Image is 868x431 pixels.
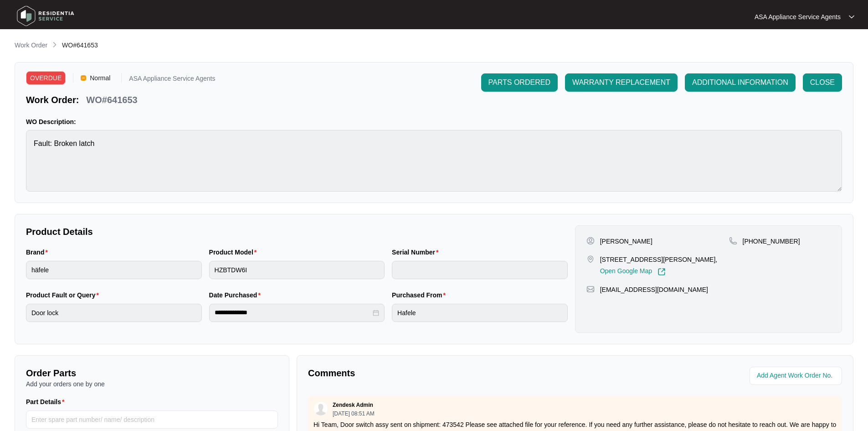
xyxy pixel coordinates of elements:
[26,248,51,257] label: Brand
[849,15,854,19] img: dropdown arrow
[26,410,278,429] input: Part Details
[13,41,49,51] a: Work Order
[86,93,137,106] p: WO#641653
[600,268,666,276] a: Open Google Map
[26,117,842,126] p: WO Description:
[14,2,77,30] img: residentia service logo
[129,75,215,85] p: ASA Appliance Service Agents
[600,255,718,264] p: [STREET_ADDRESS][PERSON_NAME],
[15,41,47,50] p: Work Order
[26,379,278,389] p: Add your orders one by one
[86,71,114,85] span: Normal
[565,73,678,92] button: WARRANTY REPLACEMENT
[51,41,58,48] img: chevron-right
[215,308,371,317] input: Date Purchased
[755,12,841,21] p: ASA Appliance Service Agents
[692,77,788,88] span: ADDITIONAL INFORMATION
[209,248,261,257] label: Product Model
[26,304,202,322] input: Product Fault or Query
[209,291,264,300] label: Date Purchased
[600,285,708,294] p: [EMAIL_ADDRESS][DOMAIN_NAME]
[26,71,66,85] span: OVERDUE
[26,261,202,279] input: Brand
[81,75,86,81] img: Vercel Logo
[392,248,442,257] label: Serial Number
[314,402,328,415] img: user.svg
[26,397,68,406] label: Part Details
[62,42,98,49] span: WO#641653
[729,237,737,245] img: map-pin
[586,285,595,293] img: map-pin
[757,370,837,381] input: Add Agent Work Order No.
[26,93,79,106] p: Work Order:
[26,225,568,238] p: Product Details
[26,291,103,300] label: Product Fault or Query
[392,261,568,279] input: Serial Number
[392,291,449,300] label: Purchased From
[26,130,842,192] textarea: Fault: Broken latch
[333,411,375,416] p: [DATE] 08:51 AM
[481,73,558,92] button: PARTS ORDERED
[685,73,796,92] button: ADDITIONAL INFORMATION
[209,261,385,279] input: Product Model
[657,268,666,276] img: Link-External
[803,73,842,92] button: CLOSE
[600,237,652,246] p: [PERSON_NAME]
[333,401,373,409] p: Zendesk Admin
[392,304,568,322] input: Purchased From
[586,237,595,245] img: user-pin
[586,255,595,263] img: map-pin
[308,367,569,379] p: Comments
[488,77,550,88] span: PARTS ORDERED
[743,237,800,246] p: [PHONE_NUMBER]
[810,77,835,88] span: CLOSE
[26,367,278,379] p: Order Parts
[572,77,670,88] span: WARRANTY REPLACEMENT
